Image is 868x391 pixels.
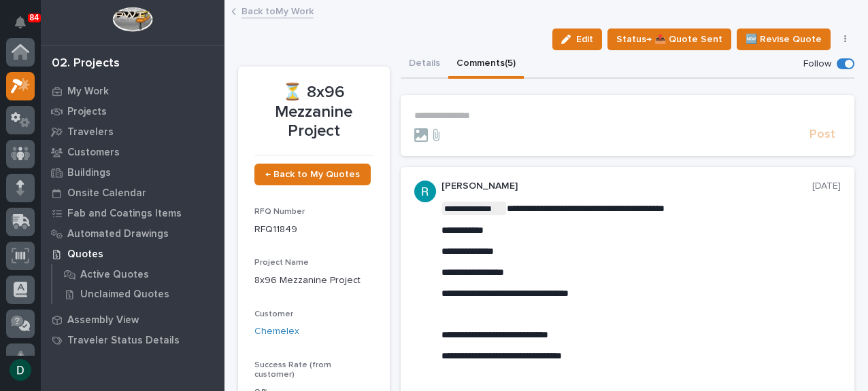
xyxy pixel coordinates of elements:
button: Details [401,50,448,79]
button: Post [804,127,841,143]
span: Success Rate (from customer) [254,361,331,379]
p: Automated Drawings [67,228,169,240]
a: Onsite Calendar [41,183,224,203]
p: [PERSON_NAME] [441,181,813,192]
a: Unclaimed Quotes [52,284,224,303]
p: Active Quotes [80,269,149,281]
a: Assembly View [41,310,224,330]
a: ← Back to My Quotes [254,164,371,185]
img: Workspace Logo [112,7,152,32]
p: Quotes [67,248,103,261]
span: Edit [576,33,593,45]
span: RFQ Number [254,208,305,216]
span: 🆕 Revise Quote [746,31,822,48]
button: 🆕 Revise Quote [737,29,831,50]
a: Quotes [41,244,224,264]
a: Travelers [41,122,224,142]
button: Comments (5) [448,50,524,79]
p: [DATE] [812,181,841,192]
p: Fab and Coatings Items [67,208,182,220]
button: Edit [552,29,602,50]
span: Post [809,127,835,143]
div: 02. Projects [52,56,120,71]
p: RFQ11849 [254,223,373,237]
a: My Work [41,81,224,101]
button: users-avatar [6,356,35,384]
a: Projects [41,101,224,122]
p: 8x96 Mezzanine Project [254,274,373,288]
p: 84 [30,13,39,22]
p: Customers [67,147,120,159]
img: ACg8ocLIQ8uTLu8xwXPI_zF_j4cWilWA_If5Zu0E3tOGGkFk=s96-c [414,181,436,202]
p: Projects [67,106,107,118]
button: Notifications [6,8,35,37]
p: My Work [67,86,109,98]
a: Active Quotes [52,265,224,284]
a: Fab and Coatings Items [41,203,224,223]
a: Traveler Status Details [41,330,224,350]
p: Follow [803,58,831,70]
a: Chemelex [254,324,299,339]
span: ← Back to My Quotes [265,170,360,179]
p: Assembly View [67,314,139,327]
span: Customer [254,310,293,318]
p: Traveler Status Details [67,335,180,347]
a: Customers [41,142,224,162]
div: Notifications84 [17,16,35,38]
p: Travelers [67,126,114,138]
a: Buildings [41,162,224,183]
p: ⏳ 8x96 Mezzanine Project [254,83,373,141]
a: Automated Drawings [41,223,224,244]
a: Back toMy Work [241,3,314,18]
span: Status→ 📤 Quote Sent [616,31,722,48]
p: Buildings [67,167,111,179]
p: Unclaimed Quotes [80,288,169,301]
span: Project Name [254,259,309,267]
p: Onsite Calendar [67,187,146,200]
button: Status→ 📤 Quote Sent [607,29,731,50]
